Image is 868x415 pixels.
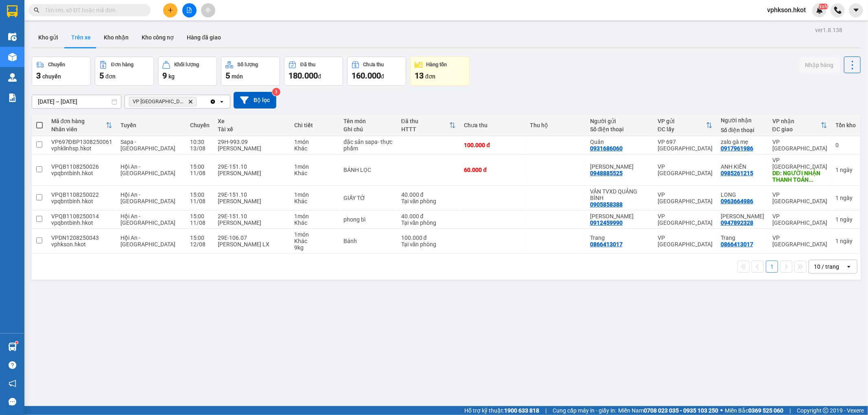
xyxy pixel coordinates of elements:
div: 29E-106.07 [218,235,286,241]
div: VPQB1108250026 [51,163,112,170]
span: 9 [162,71,167,80]
span: chuyến [42,73,61,80]
span: Hỗ trợ kỹ thuật: [464,406,539,415]
img: icon-new-feature [816,7,823,14]
div: Tại văn phòng [401,241,456,248]
div: Đã thu [300,62,315,67]
span: 5 [99,71,104,80]
div: Anh Huỳnh [590,213,649,219]
button: caret-down [849,3,863,17]
input: Selected VP Ninh Bình. [198,98,199,106]
button: Nhập hàng [798,58,840,72]
div: 10:30 [190,139,210,145]
div: BÁNH LỌC [343,167,393,173]
div: 100.000 đ [401,235,456,241]
button: Bộ lọc [234,92,276,109]
span: message [9,398,16,406]
div: Đã thu [401,118,450,124]
svg: Delete [188,99,193,104]
div: 1 món [294,191,335,198]
div: Tài xế [218,126,286,133]
div: 11/08 [190,170,210,176]
span: Miền Bắc [725,406,783,415]
span: | [789,406,791,415]
svg: open [846,263,852,270]
span: 180.000 [289,71,318,80]
div: Hàng tồn [426,62,447,67]
div: 0912459990 [590,219,623,226]
div: VPQB1108250022 [51,191,112,198]
div: VP [GEOGRAPHIC_DATA] [658,235,713,248]
div: 29H-993.09 [218,139,286,145]
span: file-add [186,7,192,13]
div: 100.000 đ [464,142,521,148]
div: [PERSON_NAME] [218,198,286,204]
img: phone-icon [834,7,842,14]
div: Khác [294,170,335,176]
div: 11/08 [190,198,210,204]
th: Toggle SortBy [397,115,460,136]
div: [PERSON_NAME] [218,219,286,226]
div: zalo gà mẹ [721,139,764,145]
span: 3 [36,71,41,80]
div: ANH MINH [590,163,649,170]
div: vpqbntbinh.hkot [51,170,112,176]
div: 15:00 [190,191,210,198]
div: Đơn hàng [111,62,133,67]
div: 11/08 [190,219,210,226]
div: 0866413017 [721,241,753,248]
div: Chưa thu [464,122,521,128]
div: Trang [721,235,764,241]
div: Tuyến [120,122,182,128]
div: Người gửi [590,118,649,124]
div: 15:00 [190,235,210,241]
div: Nhân viên [51,126,106,133]
div: 13/08 [190,145,210,152]
div: VP [GEOGRAPHIC_DATA] [772,213,827,226]
button: Khối lượng9kg [158,56,217,86]
span: Hội An - [GEOGRAPHIC_DATA] [120,163,175,176]
button: Đơn hàng5đơn [95,56,154,86]
span: 13 [415,71,424,80]
div: 0905858388 [590,201,623,208]
th: Toggle SortBy [47,115,116,136]
div: VP [GEOGRAPHIC_DATA] [658,163,713,176]
div: GIẤY TỜ [343,195,393,201]
div: 1 món [294,163,335,170]
span: vphkson.hkot [761,5,812,15]
sup: 1 [15,341,18,344]
span: plus [168,7,173,13]
span: ngày [840,195,853,201]
button: Trên xe [65,28,97,47]
div: Chưa thu [363,62,384,67]
img: warehouse-icon [8,33,17,41]
span: Hội An - [GEOGRAPHIC_DATA] [120,191,175,204]
div: VP697ĐBP1308250061 [51,139,112,145]
div: ĐC giao [772,126,821,133]
span: 5 [225,71,230,80]
div: Số lượng [237,62,258,67]
div: 1 [835,167,856,173]
div: Tại văn phòng [401,219,456,226]
div: 0917961986 [721,145,753,152]
div: 40.000 đ [401,213,456,219]
span: kg [168,73,175,80]
div: 12/08 [190,241,210,248]
button: 1 [766,261,778,273]
button: Số lượng5món [221,56,280,86]
img: warehouse-icon [8,53,17,61]
button: Hàng tồn13đơn [410,56,469,86]
div: 60.000 đ [464,167,521,173]
div: ver 1.8.138 [815,26,842,35]
div: 0985261215 [721,170,753,176]
div: LONG [721,191,764,198]
div: Khối lượng [174,62,199,67]
div: VP nhận [772,118,821,124]
span: VP Ninh Bình [133,98,185,105]
span: ngày [840,238,853,244]
strong: 0708 023 035 - 0935 103 250 [644,407,718,414]
div: 1 [835,238,856,244]
div: Chuyến [190,122,210,128]
span: đ [381,73,384,80]
div: Số điện thoại [721,127,764,133]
